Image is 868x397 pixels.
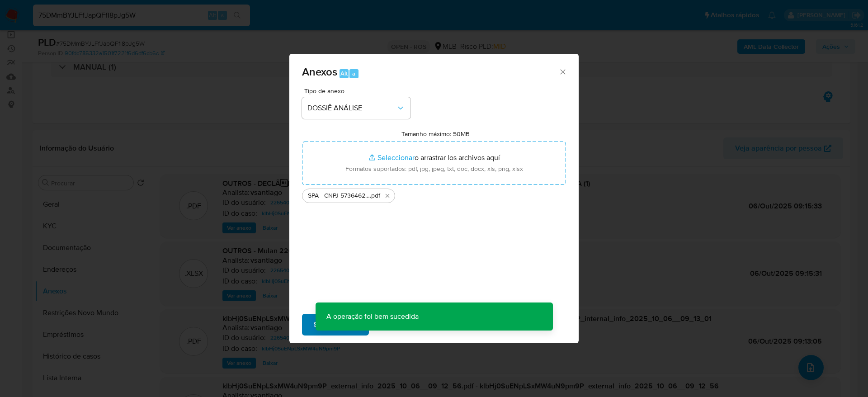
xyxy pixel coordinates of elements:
[401,130,470,138] label: Tamanho máximo: 50MB
[384,315,414,335] span: Cancelar
[302,185,566,203] ul: Archivos seleccionados
[316,302,429,331] p: A operação foi bem sucedida
[304,88,413,94] span: Tipo de anexo
[370,191,380,200] span: .pdf
[302,64,337,80] span: Anexos
[302,314,369,336] button: Subir arquivo
[382,190,393,201] button: Eliminar SPA - CNPJ 57364628000193 - TRES-TECH GAMES LTDA.pdf
[352,69,355,78] span: a
[307,104,396,113] span: DOSSIÊ ANÁLISE
[314,315,357,335] span: Subir arquivo
[308,191,370,200] span: SPA - CNPJ 57364628000193 - TRES-TECH GAMES LTDA
[558,67,566,76] button: Cerrar
[340,69,348,78] span: Alt
[302,97,410,119] button: DOSSIÊ ANÁLISE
